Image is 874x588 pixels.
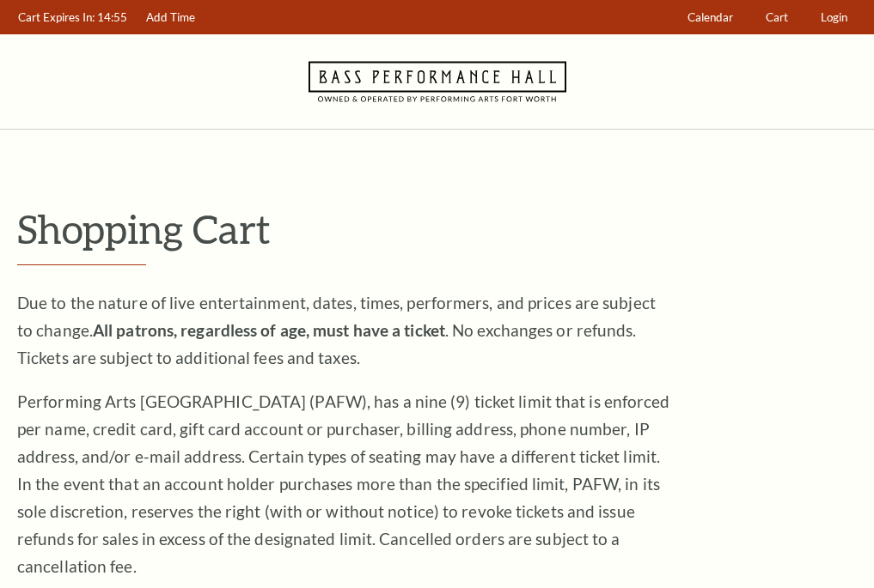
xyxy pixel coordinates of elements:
[766,10,788,24] span: Cart
[18,10,95,24] span: Cart Expires In:
[758,1,797,34] a: Cart
[688,10,733,24] span: Calendar
[97,10,127,24] span: 14:55
[93,320,445,340] strong: All patrons, regardless of age, must have a ticket
[17,388,670,580] p: Performing Arts [GEOGRAPHIC_DATA] (PAFW), has a nine (9) ticket limit that is enforced per name, ...
[17,207,857,251] p: Shopping Cart
[680,1,742,34] a: Calendar
[821,10,847,24] span: Login
[17,293,656,367] span: Due to the nature of live entertainment, dates, times, performers, and prices are subject to chan...
[813,1,856,34] a: Login
[138,1,204,34] a: Add Time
